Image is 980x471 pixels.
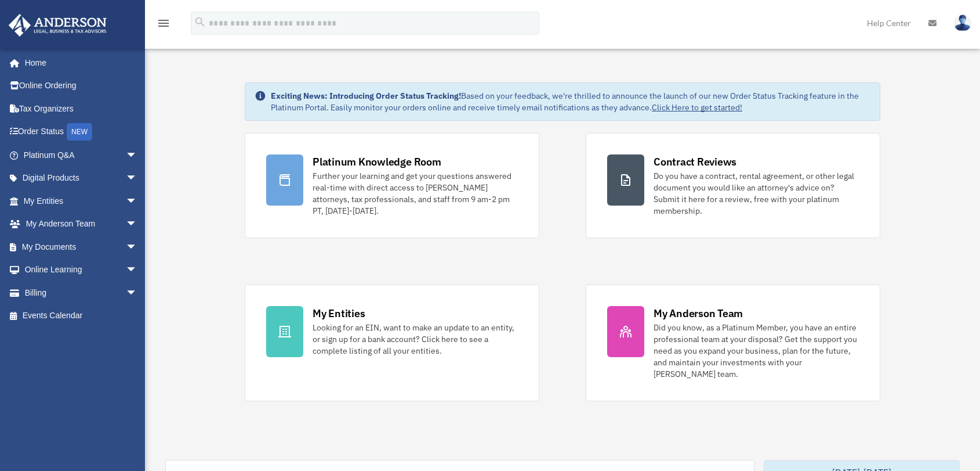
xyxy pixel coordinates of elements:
a: Billingarrow_drop_down [8,281,155,304]
a: Online Ordering [8,74,155,98]
div: Contract Reviews [654,154,736,169]
span: arrow_drop_down [126,167,149,190]
a: Platinum Q&Aarrow_drop_down [8,143,155,167]
span: arrow_drop_down [126,143,149,167]
a: Order StatusNEW [8,120,155,144]
span: arrow_drop_down [126,235,149,259]
a: My Anderson Teamarrow_drop_down [8,213,155,236]
a: My Anderson Team Did you know, as a Platinum Member, you have an entire professional team at your... [586,285,880,401]
div: My Entities [313,306,365,321]
div: Do you have a contract, rental agreement, or other legal document you would like an attorney's ad... [654,170,859,217]
a: Digital Productsarrow_drop_down [8,167,155,190]
span: arrow_drop_down [126,258,149,282]
span: arrow_drop_down [126,213,149,236]
div: Did you know, as a Platinum Member, you have an entire professional team at your disposal? Get th... [654,322,859,380]
span: arrow_drop_down [126,281,149,305]
div: My Anderson Team [654,306,743,321]
div: NEW [67,123,92,141]
span: arrow_drop_down [126,189,149,213]
div: Further your learning and get your questions answered real-time with direct access to [PERSON_NAM... [313,170,518,217]
a: menu [157,20,170,30]
div: Based on your feedback, we're thrilled to announce the launch of our new Order Status Tracking fe... [271,90,870,113]
div: Looking for an EIN, want to make an update to an entity, or sign up for a bank account? Click her... [313,322,518,357]
a: Home [8,51,149,74]
a: Tax Organizers [8,97,155,120]
a: Platinum Knowledge Room Further your learning and get your questions answered real-time with dire... [245,133,539,238]
a: Online Learningarrow_drop_down [8,258,155,282]
a: My Entitiesarrow_drop_down [8,189,155,213]
a: Click Here to get started! [652,102,742,113]
i: search [194,16,206,28]
a: My Documentsarrow_drop_down [8,235,155,258]
strong: Exciting News: Introducing Order Status Tracking! [271,91,461,101]
img: User Pic [954,15,971,31]
a: Contract Reviews Do you have a contract, rental agreement, or other legal document you would like... [586,133,880,238]
a: My Entities Looking for an EIN, want to make an update to an entity, or sign up for a bank accoun... [245,285,539,401]
div: Platinum Knowledge Room [313,154,441,169]
a: Events Calendar [8,304,155,328]
img: Anderson Advisors Platinum Portal [5,14,110,37]
i: menu [157,16,170,30]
